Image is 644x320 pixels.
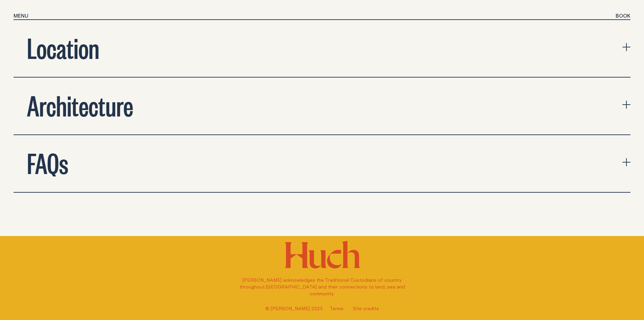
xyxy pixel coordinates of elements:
[616,13,630,18] span: Book
[236,277,409,297] p: [PERSON_NAME] acknowledges the Traditional Custodians of country throughout [GEOGRAPHIC_DATA] and...
[14,20,630,77] button: expand accordion
[27,34,99,61] h2: Location
[14,12,28,20] button: show menu
[27,91,133,118] h2: Architecture
[330,305,343,312] a: Terms
[14,13,28,18] span: Menu
[353,305,379,312] a: Site credits
[27,149,68,176] h2: FAQs
[14,135,630,192] button: expand accordion
[14,78,630,134] button: expand accordion
[616,12,630,20] button: show booking tray
[265,305,323,312] span: © [PERSON_NAME] 2025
